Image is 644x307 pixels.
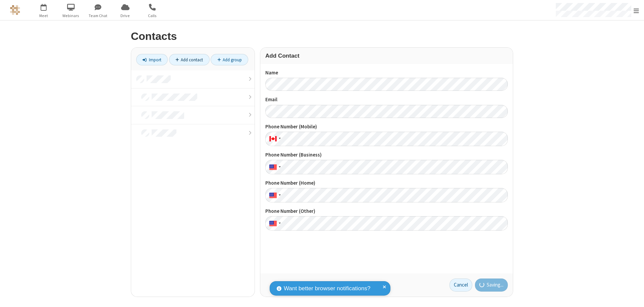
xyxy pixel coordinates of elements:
[487,281,503,289] span: Saving...
[265,123,508,131] label: Phone Number (Mobile)
[265,151,508,159] label: Phone Number (Business)
[131,30,513,42] h2: Contacts
[627,290,639,302] iframe: Chat
[58,13,84,19] span: Webinars
[265,53,508,59] h3: Add Contact
[284,284,370,293] span: Want better browser notifications?
[136,54,168,65] a: Import
[265,216,283,231] div: United States: + 1
[140,13,165,19] span: Calls
[265,188,283,202] div: United States: + 1
[211,54,248,65] a: Add group
[265,132,283,146] div: Canada: + 1
[265,179,508,187] label: Phone Number (Home)
[265,69,508,77] label: Name
[86,13,111,19] span: Team Chat
[265,96,508,104] label: Email
[10,5,20,15] img: QA Selenium DO NOT DELETE OR CHANGE
[169,54,210,65] a: Add contact
[31,13,56,19] span: Meet
[265,160,283,174] div: United States: + 1
[475,279,508,292] button: Saving...
[113,13,138,19] span: Drive
[265,207,508,215] label: Phone Number (Other)
[449,279,472,292] a: Cancel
